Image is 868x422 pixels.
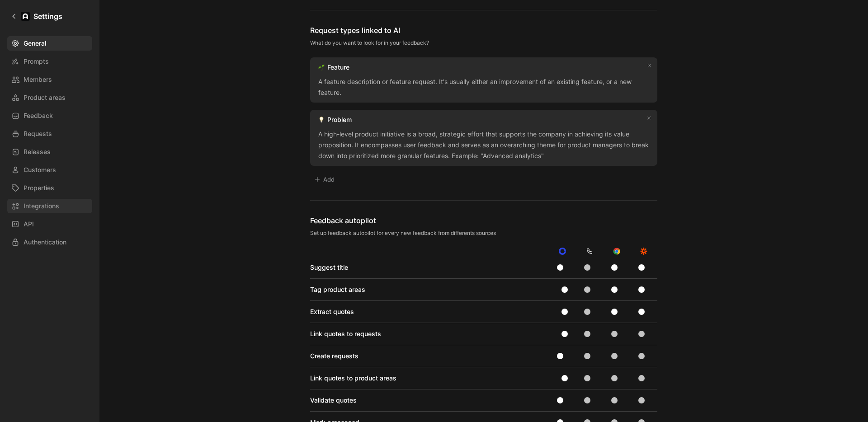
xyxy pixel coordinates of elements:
a: 🌱Feature [316,62,351,73]
a: Customers [7,163,92,177]
a: 💡Problem [316,114,354,125]
div: Validate quotes [310,395,357,406]
span: Integrations [24,201,59,211]
a: API [7,217,92,231]
span: General [24,38,46,49]
div: A feature description or feature request. It's usually either an improvement of an existing featu... [318,76,649,98]
a: General [7,36,92,51]
a: Prompts [7,54,92,69]
img: 🌱 [318,64,325,70]
h1: Settings [33,11,62,22]
div: Create requests [310,351,359,361]
div: Request types linked to AI [310,25,657,36]
button: Add [310,173,339,186]
span: Requests [24,128,52,139]
span: Product areas [24,92,66,103]
div: Feature [327,62,349,73]
a: Settings [7,7,66,25]
div: Link quotes to requests [310,328,381,339]
a: Feedback [7,108,92,123]
div: What do you want to look for in your feedback? [310,39,657,47]
img: 💡 [318,117,325,123]
span: API [24,219,34,230]
span: Feedback [24,110,53,121]
div: Set up feedback autopilot for every new feedback from differents sources [310,230,657,237]
div: Problem [327,114,352,125]
a: Requests [7,127,92,141]
span: Authentication [24,237,66,248]
div: Extract quotes [310,306,354,317]
div: Tag product areas [310,284,365,295]
span: Releases [24,146,51,157]
a: Properties [7,181,92,195]
span: Customers [24,164,56,175]
span: Prompts [24,56,49,67]
a: Members [7,72,92,87]
div: Feedback autopilot [310,215,657,226]
div: Suggest title [310,262,348,273]
span: Properties [24,183,54,193]
a: Authentication [7,235,92,249]
div: A high-level product initiative is a broad, strategic effort that supports the company in achievi... [318,129,649,161]
a: Releases [7,145,92,159]
a: Product areas [7,90,92,105]
a: Integrations [7,199,92,213]
span: Members [24,74,52,85]
div: Link quotes to product areas [310,373,396,384]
